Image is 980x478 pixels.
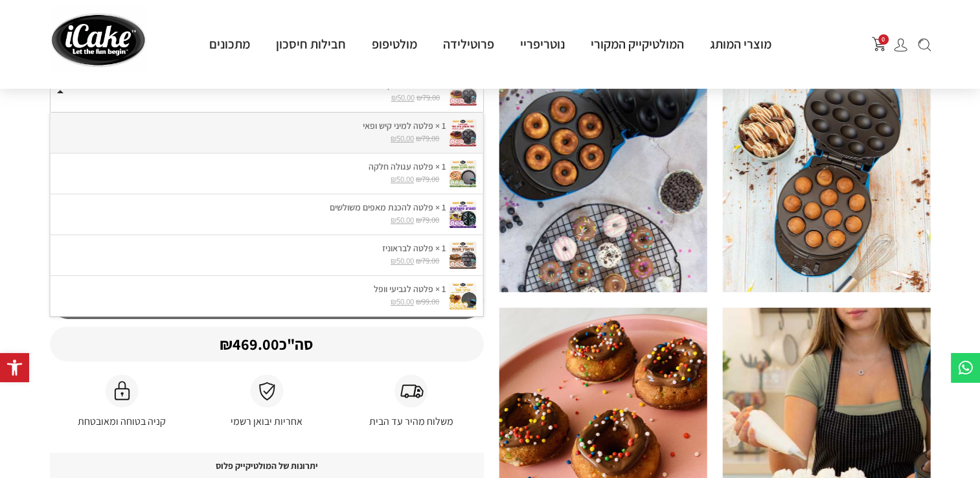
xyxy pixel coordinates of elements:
button: פתח עגלת קניות צדדית [872,37,886,51]
span: 0 [878,34,889,45]
span: ₪ [416,296,422,307]
a: חבילות חיסכון [263,36,359,52]
a: פרוטילידה [430,36,507,52]
bdi: 50.00 [391,92,415,103]
span: ₪ [391,255,397,266]
a: מוצרי המותג [697,36,784,52]
span: ₪ [416,255,422,266]
span: ₪ [391,296,397,307]
bdi: 79.00 [416,174,440,185]
label: 1 × פלטה לבראוניז [57,242,477,255]
label: 1 × פלטה למיני קיש ופאי [57,119,477,133]
bdi: 50.00 [391,214,415,225]
img: %D7%A7%D7%99%D7%A9-300x300.jpg [450,78,477,106]
bdi: 50.00 [391,255,415,266]
img: %D7%9E%D7%95%D7%9C%D7%9C%D7%98%D7%99%D7%A7%D7%99%D7%99%D7%A7_%D7%92%D7%93%D7%95%D7%9C_46_of_116.jpg [499,80,707,292]
bdi: 99.00 [416,296,440,307]
label: 1 × פלטה להכנת מאפים משולשים [57,201,477,214]
img: %D7%A4%D7%9C%D7%98%D7%94-%D7%95%D7%95%D7%A4%D7%9C-%D7%92%D7%9C%D7%99%D7%93%D7%94-300x300.jpg [450,282,477,310]
label: 1 × פלטה לגביעי וופל [57,282,477,296]
span: 469.00 [220,334,279,354]
span: ₪ [391,174,397,185]
h2: סה"כ [60,336,474,352]
span: ₪ [416,174,422,185]
img: shopping-cart.png [872,37,886,51]
span: ₪ [220,334,233,354]
bdi: 50.00 [391,296,415,307]
span: ₪ [391,92,397,103]
span: ₪ [416,92,422,103]
bdi: 79.00 [416,92,440,103]
a: מולטיפופ [359,36,430,52]
bdi: 50.00 [391,133,415,144]
bdi: 79.00 [416,133,440,144]
a: מתכונים [196,36,263,52]
h6: משלוח מהיר עד הבית [345,416,477,427]
bdi: 79.00 [416,214,440,225]
span: ₪ [416,133,422,144]
img: %D7%91%D7%A8%D7%90%D7%95%D7%A0%D7%99%D7%96-300x300.jpg [450,242,477,269]
bdi: 79.00 [416,255,440,266]
h6: קניה בטוחה ומאובטחת [56,416,188,427]
img: %D7%A7%D7%99%D7%A9-300x300.jpg [450,119,477,146]
img: %D7%9E%D7%A9%D7%95%D7%9C%D7%A9%D7%99%D7%9D-300x300.jpg [450,201,477,228]
span: ₪ [416,214,422,225]
h6: אחריות יבואן רשמי [201,416,332,427]
img: %D7%A4%D7%99%D7%A6%D7%94-300x300.jpg [450,160,477,187]
span: ₪ [391,214,397,225]
label: 1 × פלטה עגולה חלקה [57,160,477,174]
a: נוטריפריי [507,36,578,52]
a: המולטיקייק המקורי [578,36,697,52]
bdi: 50.00 [391,174,415,185]
img: %D7%9E%D7%95%D7%9C%D7%9C%D7%98%D7%99%D7%A7%D7%99%D7%99%D7%A7_%D7%92%D7%93%D7%95%D7%9C_65_of_116.jpg [723,80,931,292]
span: ₪ [391,133,397,144]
